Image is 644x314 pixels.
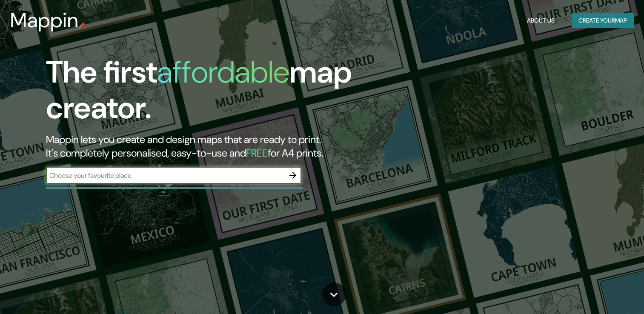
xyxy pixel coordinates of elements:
h1: The first map creator. [46,54,368,133]
h2: Mappin lets you create and design maps that are ready to print. It's completely personalised, eas... [46,133,368,160]
h3: Mappin [10,9,79,32]
h5: FREE [246,146,268,160]
button: Create yourmap [572,13,634,29]
img: mappin-pin [79,22,86,29]
input: Choose your favourite place [46,171,284,180]
h1: affordable [157,52,289,92]
button: About Us [524,13,558,29]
